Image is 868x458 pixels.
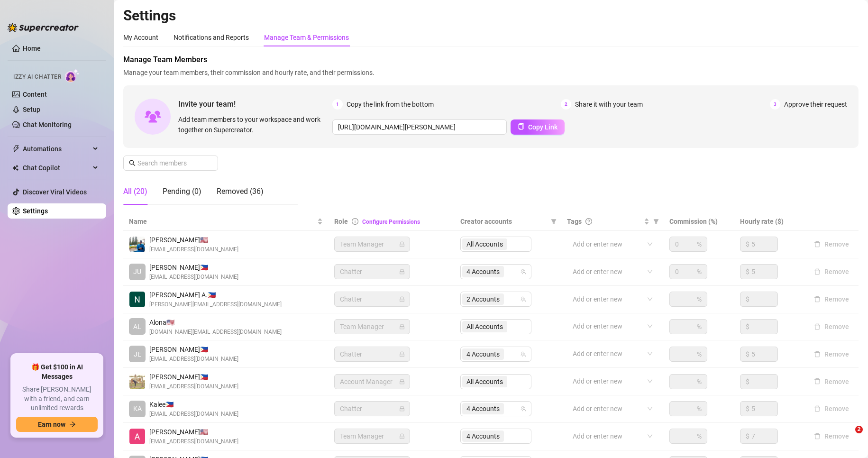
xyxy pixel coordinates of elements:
span: lock [399,269,405,275]
span: Copy Link [528,123,557,131]
div: My Account [123,32,158,43]
span: team [521,351,526,357]
img: Nix Angels [129,292,145,307]
span: lock [399,406,405,412]
span: 4 Accounts [466,403,500,414]
span: 2 Accounts [466,294,500,304]
span: Chatter [340,347,404,361]
span: Team Manager [340,320,404,334]
span: lock [399,433,405,439]
span: filter [549,214,558,229]
span: Manage Team Members [123,54,859,65]
a: Chat Monitoring [23,121,72,128]
button: Remove [810,266,853,277]
span: Add team members to your workspace and work together on Supercreator. [178,114,329,135]
span: lock [399,296,405,302]
span: team [521,406,526,412]
th: Commission (%) [664,212,734,231]
img: Emad Ataei [129,237,145,252]
a: Settings [23,207,48,215]
button: Remove [810,293,853,305]
span: 1 [332,99,343,110]
span: Izzy AI Chatter [13,73,61,82]
span: info-circle [352,218,358,225]
h2: Settings [123,7,859,25]
input: Search members [137,158,205,168]
span: JE [134,349,141,359]
span: [DOMAIN_NAME][EMAIL_ADDRESS][DOMAIN_NAME] [149,328,282,337]
span: [EMAIL_ADDRESS][DOMAIN_NAME] [149,437,238,446]
span: Earn now [38,421,65,428]
span: Chatter [340,402,404,416]
span: [PERSON_NAME] 🇵🇭 [149,344,238,355]
span: [PERSON_NAME] 🇵🇭 [149,372,238,382]
div: Manage Team & Permissions [264,32,349,43]
span: Name [129,216,315,227]
span: 4 Accounts [466,266,500,277]
button: Remove [810,321,853,332]
span: thunderbolt [12,145,20,153]
button: Earn nowarrow-right [16,417,98,432]
span: question-circle [585,218,592,225]
button: Copy Link [511,119,565,135]
img: Aaron Paul Carnaje [129,374,145,389]
span: [PERSON_NAME] A. 🇵🇭 [149,290,282,300]
span: Manage your team members, their commission and hourly rate, and their permissions. [123,67,859,78]
button: Remove [810,403,853,414]
div: Removed (36) [217,186,264,197]
span: Chatter [340,292,404,306]
span: Alona 🇺🇸 [149,317,282,328]
span: search [129,160,136,166]
th: Name [123,212,329,231]
span: Role [334,218,348,225]
span: arrow-right [69,421,76,428]
img: Alexicon Ortiaga [129,429,145,444]
span: JU [133,266,141,277]
span: 4 Accounts [462,403,504,414]
span: [EMAIL_ADDRESS][DOMAIN_NAME] [149,245,238,254]
span: KA [133,403,142,414]
div: Notifications and Reports [174,32,249,43]
span: Chatter [340,265,404,279]
span: filter [651,214,661,229]
span: 4 Accounts [462,266,504,277]
button: Remove [810,238,853,250]
span: 🎁 Get $100 in AI Messages [16,363,98,381]
img: AI Chatter [65,69,80,82]
span: Copy the link from the bottom [347,99,434,110]
span: 2 Accounts [462,293,504,305]
span: Chat Copilot [23,160,90,175]
span: copy [518,123,524,130]
img: logo-BBDzfeDw.svg [8,23,79,32]
span: lock [399,324,405,330]
span: lock [399,351,405,357]
button: Remove [810,431,853,442]
span: Share it with your team [575,99,643,110]
span: Kalee 🇵🇭 [149,399,238,410]
img: Chat Copilot [12,165,18,171]
span: 3 [770,99,780,110]
span: Tags [567,216,582,227]
span: [EMAIL_ADDRESS][DOMAIN_NAME] [149,273,238,282]
span: 4 Accounts [462,348,504,360]
span: [EMAIL_ADDRESS][DOMAIN_NAME] [149,355,238,364]
span: 2 [855,426,863,433]
span: [EMAIL_ADDRESS][DOMAIN_NAME] [149,382,238,391]
th: Hourly rate ($) [734,212,804,231]
a: Content [23,91,47,98]
span: [PERSON_NAME] 🇵🇭 [149,262,238,273]
a: Setup [23,106,40,113]
span: Approve their request [784,99,847,110]
span: [PERSON_NAME][EMAIL_ADDRESS][DOMAIN_NAME] [149,300,282,309]
span: Team Manager [340,429,404,443]
span: AL [133,321,141,332]
a: Home [23,45,41,52]
span: [EMAIL_ADDRESS][DOMAIN_NAME] [149,410,238,419]
span: lock [399,379,405,385]
span: Account Manager [340,375,404,389]
span: [PERSON_NAME] 🇺🇸 [149,235,238,245]
span: lock [399,241,405,247]
div: All (20) [123,186,147,197]
span: team [521,296,526,302]
span: Creator accounts [460,216,547,227]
